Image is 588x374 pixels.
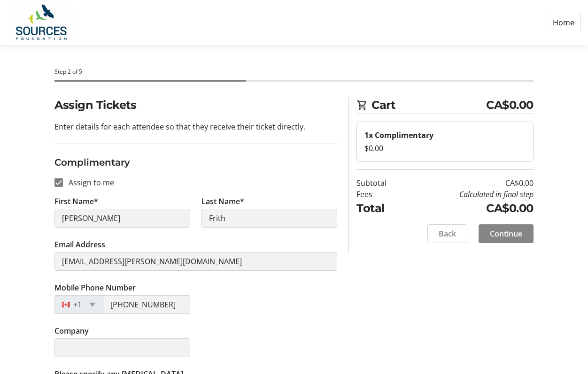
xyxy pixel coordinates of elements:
span: CA$0.00 [486,97,534,114]
label: First Name* [54,196,98,207]
div: $0.00 [364,143,525,154]
a: Home [547,14,580,31]
span: Back [439,228,456,239]
label: Mobile Phone Number [54,282,136,293]
label: Email Address [54,239,105,250]
td: Subtotal [356,177,407,189]
h2: Assign Tickets [54,97,337,114]
td: Fees [356,189,407,200]
input: (506) 234-5678 [103,295,190,314]
td: CA$0.00 [408,177,534,189]
td: Total [356,200,407,217]
div: Step 2 of 5 [54,68,533,76]
p: Enter details for each attendee so that they receive their ticket directly. [54,121,337,132]
span: Cart [371,97,486,114]
label: Company [54,325,89,336]
span: Continue [490,228,522,239]
h3: Complimentary [54,155,337,169]
td: CA$0.00 [408,200,534,217]
img: Sources Foundation's Logo [8,4,74,41]
strong: 1x Complimentary [364,130,433,140]
button: Back [427,224,467,243]
label: Last Name* [201,196,244,207]
td: Calculated in final step [408,189,534,200]
label: Assign to me [63,177,114,188]
button: Continue [479,224,534,243]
